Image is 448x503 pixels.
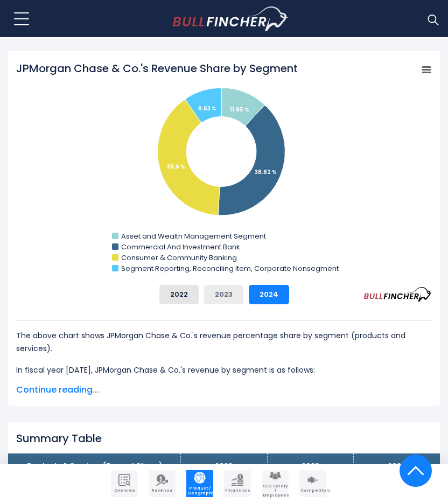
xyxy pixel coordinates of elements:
[262,470,289,497] a: Company Employees
[198,104,216,113] tspan: 9.63 %
[230,106,249,114] tspan: 11.95 %
[255,168,277,176] tspan: 38.82 %
[249,285,289,304] button: 2024
[159,285,199,304] button: 2022
[8,453,181,479] th: Products & Services (Percent Share)
[150,488,174,493] span: Revenue
[16,61,298,76] tspan: JPMorgan Chase & Co.'s Revenue Share by Segment
[173,6,289,31] a: Go to homepage
[204,285,243,304] button: 2023
[300,488,325,493] span: Competitors
[16,383,432,396] span: Continue reading...
[267,453,353,479] th: 2023
[173,6,289,31] img: bullfincher logo
[16,432,432,445] h2: Summary Table
[224,470,251,497] a: Company Financials
[354,453,440,479] th: 2024
[16,329,432,355] p: The above chart shows JPMorgan Chase & Co.'s revenue percentage share by segment (products and se...
[299,470,326,497] a: Company Competitors
[225,488,250,493] span: Financials
[263,484,288,498] span: CEO Salary / Employees
[186,470,213,497] a: Company Product/Geography
[121,263,339,274] text: Segment Reporting, Reconciling Item, Corporate Nonsegment
[121,231,266,241] text: Asset and Wealth Management Segment
[167,163,185,171] tspan: 39.6 %
[16,364,432,376] p: In fiscal year [DATE], JPMorgan Chase & Co.'s revenue by segment is as follows:
[121,242,240,252] text: Commercial And Investment Bank
[112,488,137,493] span: Overview
[111,470,138,497] a: Company Overview
[121,253,237,263] text: Consumer & Community Banking
[149,470,176,497] a: Company Revenue
[16,61,432,276] svg: JPMorgan Chase & Co.'s Revenue Share by Segment
[187,486,212,495] span: Product / Geography
[181,453,267,479] th: 2022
